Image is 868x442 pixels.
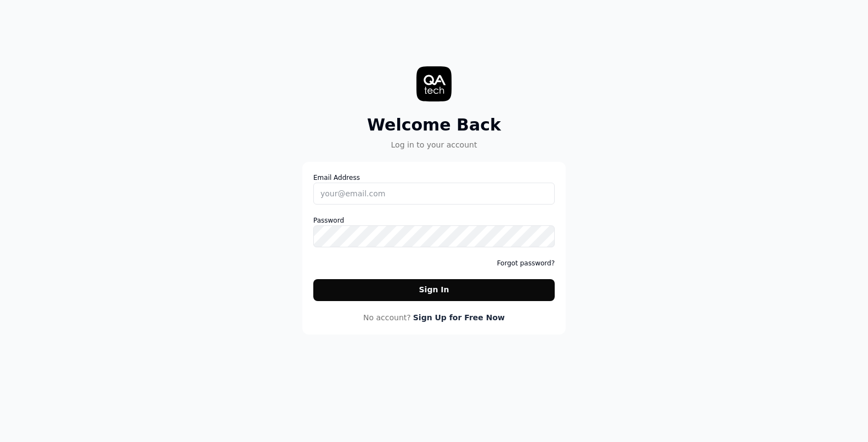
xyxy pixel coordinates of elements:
[313,225,555,247] input: Password
[313,216,555,247] label: Password
[313,173,555,205] label: Email Address
[497,258,555,268] a: Forgot password?
[313,279,555,301] button: Sign In
[367,139,501,151] div: Log in to your account
[313,183,555,205] input: Email Address
[367,112,501,137] h2: Welcome Back
[363,312,411,324] span: No account?
[413,312,505,324] a: Sign Up for Free Now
